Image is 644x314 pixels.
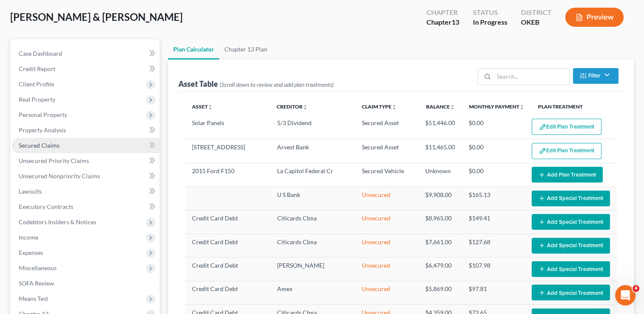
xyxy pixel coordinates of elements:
[462,234,525,257] td: $127.68
[19,50,62,57] span: Case Dashboard
[303,105,308,110] i: unfold_more
[12,61,160,77] a: Credit Report
[450,105,455,110] i: unfold_more
[12,46,160,61] a: Case Dashboard
[277,103,308,110] a: Creditorunfold_more
[462,281,525,304] td: $97.81
[19,157,89,164] span: Unsecured Priority Claims
[521,17,552,27] div: OKEB
[178,79,334,89] div: Asset Table
[426,8,459,17] div: Chapter
[521,8,552,17] div: District
[270,281,355,304] td: Amex
[12,153,160,168] a: Unsecured Priority Claims
[539,123,546,131] img: edit-pencil-c1479a1de80d8dea1e2430c2f745a3c6a07e9d7aa2eeffe225670001d78357a8.svg
[426,103,455,110] a: Balanceunfold_more
[12,276,160,291] a: SOFA Review
[532,119,601,135] button: Edit Plan Treatment
[185,115,270,139] td: Solar Panels
[426,17,459,27] div: Chapter
[185,210,270,234] td: Credit Card Debt
[19,188,42,195] span: Lawsuits
[462,187,525,210] td: $165.13
[12,199,160,214] a: Executory Contracts
[355,163,418,186] td: Secured Vehicle
[270,234,355,257] td: Citicards Cbna
[12,168,160,184] a: Unsecured Nonpriority Claims
[19,249,43,256] span: Expenses
[19,203,73,210] span: Executory Contracts
[462,163,525,186] td: $0.00
[462,115,525,139] td: $0.00
[270,187,355,210] td: U S Bank
[270,115,355,139] td: 5/3 Dividend
[532,214,610,230] button: Add Special Treatment
[532,261,610,277] button: Add Special Treatment
[19,96,55,103] span: Real Property
[19,264,57,271] span: Miscellaneous
[532,143,601,159] button: Edit Plan Treatment
[185,163,270,186] td: 2015 Ford F150
[494,69,569,85] input: Search...
[220,81,334,88] span: (Scroll down to review and add plan treatments)
[19,280,54,287] span: SOFA Review
[19,295,48,302] span: Means Test
[615,285,635,305] iframe: Intercom live chat
[418,210,462,234] td: $8,965.00
[270,210,355,234] td: Citicards Cbna
[418,187,462,210] td: $9,908.00
[531,98,617,115] th: Plan Treatment
[418,234,462,257] td: $7,661.00
[362,103,397,110] a: Claim Typeunfold_more
[355,139,418,163] td: Secured Asset
[418,281,462,304] td: $5,869.00
[418,139,462,163] td: $11,465.00
[19,80,54,88] span: Client Profile
[19,234,38,241] span: Income
[19,65,55,72] span: Credit Report
[532,238,610,254] button: Add Special Treatment
[565,8,624,27] button: Preview
[185,257,270,281] td: Credit Card Debt
[392,105,397,110] i: unfold_more
[185,234,270,257] td: Credit Card Debt
[185,281,270,304] td: Credit Card Debt
[532,191,610,206] button: Add Special Treatment
[12,123,160,138] a: Property Analysis
[473,17,507,27] div: In Progress
[418,257,462,281] td: $6,479.00
[19,172,100,180] span: Unsecured Nonpriority Claims
[192,103,213,110] a: Assetunfold_more
[532,285,610,300] button: Add Special Treatment
[19,126,66,134] span: Property Analysis
[355,257,418,281] td: Unsecured
[469,103,524,110] a: Monthly Paymentunfold_more
[219,39,272,60] a: Chapter 13 Plan
[12,138,160,153] a: Secured Claims
[573,68,618,84] button: Filter
[19,142,60,149] span: Secured Claims
[462,257,525,281] td: $107.98
[539,147,546,154] img: edit-pencil-c1479a1de80d8dea1e2430c2f745a3c6a07e9d7aa2eeffe225670001d78357a8.svg
[270,257,355,281] td: [PERSON_NAME]
[10,11,183,23] span: [PERSON_NAME] & [PERSON_NAME]
[185,139,270,163] td: [STREET_ADDRESS]
[208,105,213,110] i: unfold_more
[355,234,418,257] td: Unsecured
[19,111,67,118] span: Personal Property
[418,115,462,139] td: $51,446.00
[270,139,355,163] td: Arvest Bank
[633,285,639,292] span: 4
[168,39,219,60] a: Plan Calculator
[355,210,418,234] td: Unsecured
[12,184,160,199] a: Lawsuits
[418,163,462,186] td: Unknown
[355,187,418,210] td: Unsecured
[473,8,507,17] div: Status
[355,281,418,304] td: Unsecured
[462,210,525,234] td: $149.41
[355,115,418,139] td: Secured Asset
[532,167,603,183] button: Add Plan Treatment
[462,139,525,163] td: $0.00
[19,218,96,226] span: Codebtors Insiders & Notices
